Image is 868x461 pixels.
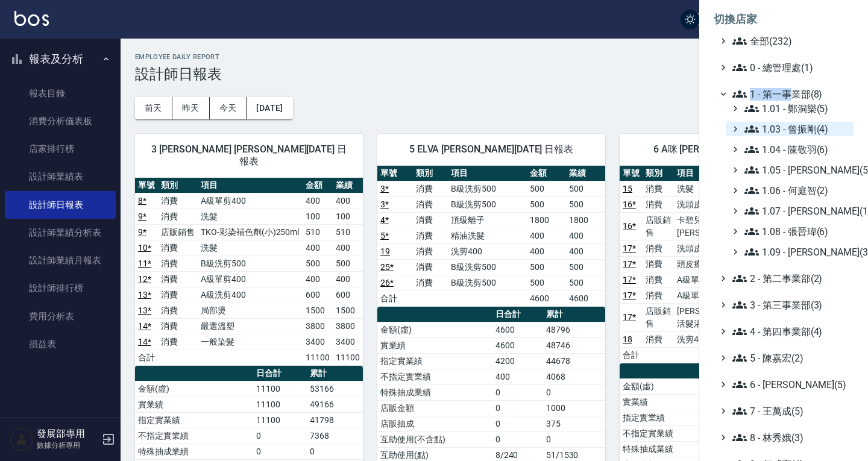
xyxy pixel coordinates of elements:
[744,224,849,239] span: 1.08 - 張晉瑋(6)
[732,377,849,392] span: 6 - [PERSON_NAME](5)
[744,163,849,177] span: 1.05 - [PERSON_NAME](5)
[744,183,849,198] span: 1.06 - 何庭智(2)
[732,324,849,339] span: 4 - 第四事業部(4)
[732,404,849,418] span: 7 - 王萬成(5)
[732,271,849,286] span: 2 - 第二事業部(2)
[732,34,849,48] span: 全部(232)
[732,298,849,312] span: 3 - 第三事業部(3)
[714,5,854,34] li: 切換店家
[732,87,849,101] span: 1 - 第一事業部(8)
[744,204,849,218] span: 1.07 - [PERSON_NAME](11)
[732,430,849,445] span: 8 - 林秀娥(3)
[744,101,849,116] span: 1.01 - 鄭洞樂(5)
[744,122,849,136] span: 1.03 - 曾振剛(4)
[732,60,849,75] span: 0 - 總管理處(1)
[744,142,849,157] span: 1.04 - 陳敬羽(6)
[744,245,849,259] span: 1.09 - [PERSON_NAME](3)
[732,351,849,365] span: 5 - 陳嘉宏(2)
